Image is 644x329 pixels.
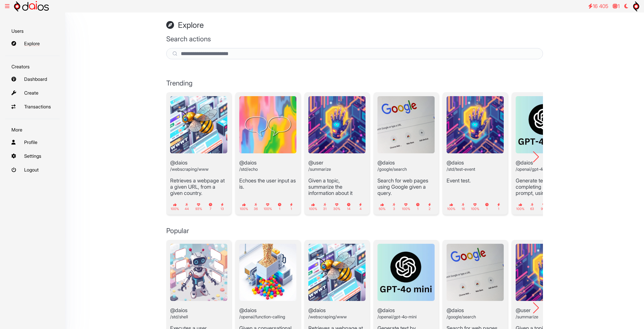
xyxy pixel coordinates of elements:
small: 100% [516,203,525,211]
span: 1 [618,3,620,9]
small: 13 [221,203,224,211]
div: 1 / 12 [166,92,231,215]
header: @user [516,244,573,325]
a: 16 405 [586,1,611,11]
div: Next slide [529,301,543,315]
p: Event test. [447,177,504,184]
small: 7 [209,203,212,211]
header: @daios [377,244,435,325]
p: Retrieves a webpage at a given URL, from a given country. [170,177,227,196]
small: 96% [541,203,547,211]
header: @daios [239,244,296,325]
p: Creators [5,61,60,72]
a: Logout [5,164,60,175]
small: /webscraping/www [308,314,347,319]
img: google-search.webp [447,244,504,301]
p: Given a topic, summarize the information about it found in the web. [308,177,366,202]
small: 100% [471,203,479,211]
small: 44 [185,203,189,211]
a: Dashboard [5,74,60,85]
small: 93% [195,203,202,211]
a: Settings [5,150,60,162]
img: openai-gpt-4o-mini.webp [377,244,435,301]
img: webscraping.webp [170,96,227,153]
p: Generate text by completing a given prompt, using GPT-4o Mini. [516,177,573,202]
small: 30% [333,203,340,211]
small: /std/test-event [447,167,475,172]
h3: Trending [166,79,543,87]
img: openai-function-calling.webp [239,244,296,301]
img: standard-tool.webp [308,96,366,153]
a: Profile [5,137,60,148]
a: Transactions [5,101,60,112]
img: standard-tool.webp [447,96,504,153]
div: 4 / 12 [374,92,439,215]
p: More [5,124,60,135]
small: 14 [347,203,350,211]
small: 100% [447,203,455,211]
small: /summarize [516,314,538,319]
header: @daios [170,244,227,325]
p: Echoes the user input as is. [239,177,296,190]
header: @daios [170,96,227,177]
span: 16 405 [593,3,608,9]
small: 1 [497,203,500,211]
img: standard-tool.webp [516,244,573,301]
p: Search for web pages using Google given a query. [377,177,435,196]
h1: Explore [166,20,543,30]
small: 2 [428,203,431,211]
header: @daios [516,96,573,177]
div: 2 / 12 [235,92,300,215]
div: Next slide [529,150,543,164]
a: Create [5,87,60,98]
img: shell.webp [170,244,227,301]
small: 100% [240,203,248,211]
header: @user [308,96,366,177]
h3: Search actions [166,35,543,43]
small: 50% [379,203,386,211]
div: 3 / 12 [304,92,369,215]
small: 1 [278,203,281,211]
header: @daios [447,244,504,325]
header: @daios [377,96,435,177]
small: 100% [309,203,317,211]
small: /openai/gpt-4o-mini [377,314,417,319]
header: @daios [308,244,366,325]
small: 1 [416,203,420,211]
h3: Popular [166,227,543,235]
small: /summarize [308,167,331,172]
img: logo-h.svg [14,1,49,11]
small: /openai/gpt-4o-mini [516,167,555,172]
img: openai-gpt-4o-mini.webp [516,96,573,153]
small: 36 [254,203,258,211]
small: 100% [171,203,179,211]
small: /openai/function-calling [239,314,285,319]
header: @daios [447,96,504,177]
small: 3 [393,203,395,211]
img: google-search.webp [377,96,435,153]
small: 100% [402,203,410,211]
p: Users [5,25,60,37]
small: 31 [323,203,327,211]
small: /std/echo [239,167,258,172]
small: /google/search [377,167,407,172]
header: @daios [239,96,296,177]
small: 16 [462,203,465,211]
small: 100% [264,203,272,211]
a: Explore [5,38,60,49]
div: 5 / 12 [443,92,508,215]
small: /std/shell [170,314,188,319]
img: symbol.svg [633,1,639,11]
img: echo.webp [239,96,296,153]
small: /webscraping/www [170,167,209,172]
a: 1 [610,1,622,11]
img: webscraping.webp [308,244,366,301]
small: 1 [485,203,489,211]
small: 1 [290,203,293,211]
div: 6 / 12 [512,92,577,215]
small: 63 [530,203,534,211]
small: /google/search [447,314,476,319]
small: 4 [359,203,362,211]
